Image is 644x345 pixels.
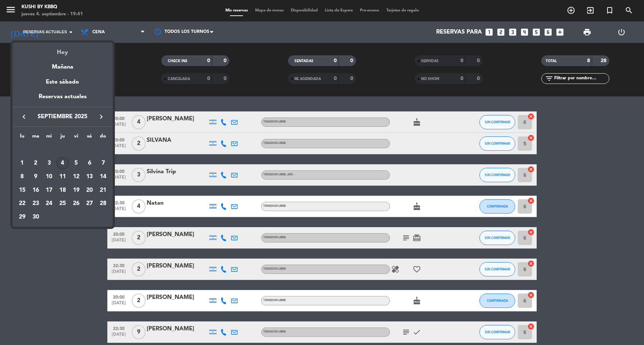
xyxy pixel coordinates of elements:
div: 1 [16,157,28,169]
td: 29 de septiembre de 2025 [15,210,29,224]
div: 10 [43,171,55,183]
td: SEP. [15,143,110,157]
div: 27 [83,197,96,210]
td: 14 de septiembre de 2025 [96,170,110,184]
div: Mañana [13,57,113,72]
div: 23 [30,197,42,210]
th: lunes [15,132,29,143]
td: 18 de septiembre de 2025 [56,184,69,197]
td: 19 de septiembre de 2025 [69,184,83,197]
div: 18 [57,184,69,196]
td: 1 de septiembre de 2025 [15,156,29,170]
td: 21 de septiembre de 2025 [96,184,110,197]
div: 28 [97,197,109,210]
div: 9 [30,171,42,183]
div: Este sábado [13,72,113,92]
td: 3 de septiembre de 2025 [42,156,56,170]
div: 25 [57,197,69,210]
th: jueves [56,132,69,143]
td: 17 de septiembre de 2025 [42,184,56,197]
div: Reservas actuales [13,92,113,107]
button: keyboard_arrow_left [18,112,30,121]
div: 16 [30,184,42,196]
td: 22 de septiembre de 2025 [15,197,29,211]
td: 30 de septiembre de 2025 [29,210,43,224]
td: 13 de septiembre de 2025 [83,170,97,184]
div: 6 [83,157,96,169]
td: 6 de septiembre de 2025 [83,156,97,170]
td: 12 de septiembre de 2025 [69,170,83,184]
div: 3 [43,157,55,169]
td: 9 de septiembre de 2025 [29,170,43,184]
td: 8 de septiembre de 2025 [15,170,29,184]
td: 16 de septiembre de 2025 [29,184,43,197]
div: 26 [70,197,82,210]
div: 15 [16,184,28,196]
div: 13 [83,171,96,183]
td: 25 de septiembre de 2025 [56,197,69,211]
th: viernes [69,132,83,143]
div: 29 [16,211,28,223]
th: martes [29,132,43,143]
div: 14 [97,171,109,183]
td: 27 de septiembre de 2025 [83,197,97,211]
i: keyboard_arrow_right [97,112,106,121]
div: 24 [43,197,55,210]
i: keyboard_arrow_left [20,112,28,121]
div: 12 [70,171,82,183]
div: Hoy [13,42,113,57]
div: 8 [16,171,28,183]
td: 28 de septiembre de 2025 [96,197,110,211]
td: 2 de septiembre de 2025 [29,156,43,170]
div: 30 [30,211,42,223]
div: 7 [97,157,109,169]
td: 20 de septiembre de 2025 [83,184,97,197]
td: 26 de septiembre de 2025 [69,197,83,211]
div: 17 [43,184,55,196]
div: 2 [30,157,42,169]
td: 5 de septiembre de 2025 [69,156,83,170]
td: 4 de septiembre de 2025 [56,156,69,170]
div: 11 [57,171,69,183]
div: 22 [16,197,28,210]
div: 4 [57,157,69,169]
th: sábado [83,132,97,143]
div: 19 [70,184,82,196]
div: 21 [97,184,109,196]
button: keyboard_arrow_right [95,112,108,121]
th: miércoles [42,132,56,143]
td: 15 de septiembre de 2025 [15,184,29,197]
td: 11 de septiembre de 2025 [56,170,69,184]
td: 10 de septiembre de 2025 [42,170,56,184]
div: 20 [83,184,96,196]
td: 7 de septiembre de 2025 [96,156,110,170]
td: 23 de septiembre de 2025 [29,197,43,211]
div: 5 [70,157,82,169]
td: 24 de septiembre de 2025 [42,197,56,211]
th: domingo [96,132,110,143]
span: septiembre 2025 [30,112,95,121]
